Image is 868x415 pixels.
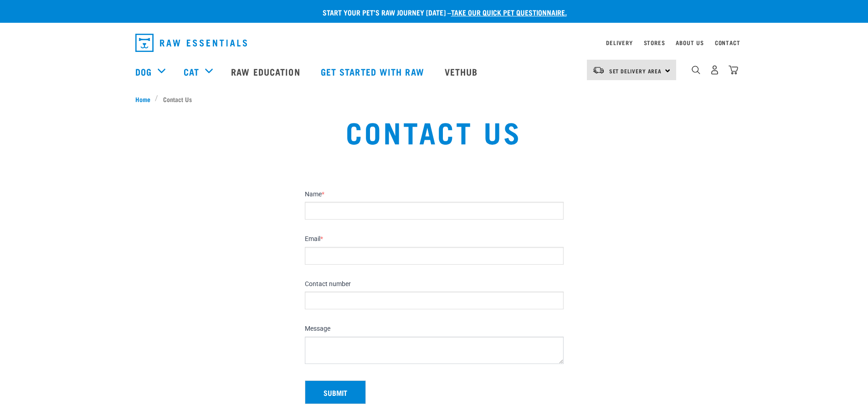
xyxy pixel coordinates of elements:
[135,94,150,104] span: Home
[592,66,605,74] img: van-moving.png
[692,66,700,74] img: home-icon-1@2x.png
[135,34,247,52] img: Raw Essentials Logo
[135,94,155,104] a: Home
[305,235,564,243] label: Email
[305,280,564,288] label: Contact number
[451,10,567,14] a: take our quick pet questionnaire.
[305,325,564,333] label: Message
[710,65,719,75] img: user.png
[436,53,489,90] a: Vethub
[128,30,740,56] nav: dropdown navigation
[135,65,152,78] a: Dog
[729,65,738,75] img: home-icon@2x.png
[222,53,311,90] a: Raw Education
[606,41,632,44] a: Delivery
[676,41,704,44] a: About Us
[305,190,564,199] label: Name
[161,115,707,148] h1: Contact Us
[305,380,366,404] button: Submit
[184,65,199,78] a: Cat
[135,94,733,104] nav: breadcrumbs
[312,53,436,90] a: Get started with Raw
[609,69,662,72] span: Set Delivery Area
[715,41,740,44] a: Contact
[644,41,665,44] a: Stores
